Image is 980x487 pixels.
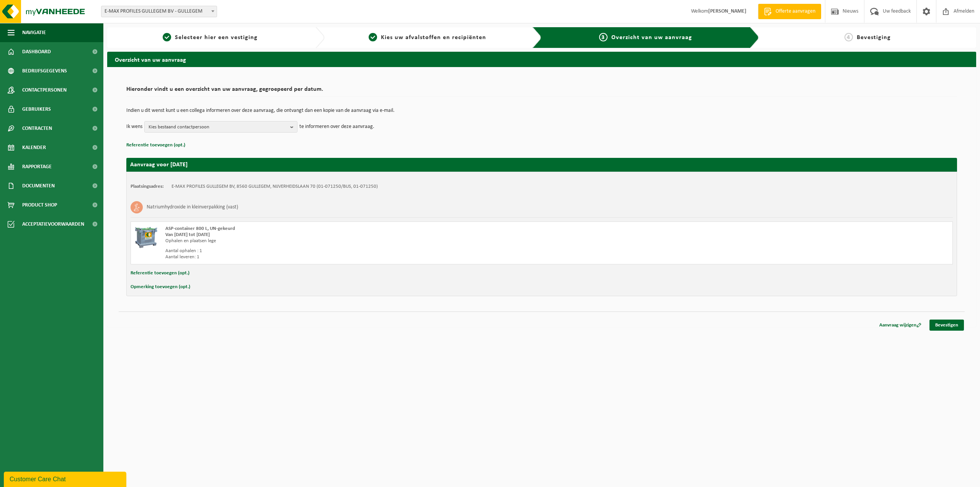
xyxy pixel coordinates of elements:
p: Indien u dit wenst kunt u een collega informeren over deze aanvraag, die ontvangt dan een kopie v... [126,108,957,113]
span: Acceptatievoorwaarden [22,215,84,234]
p: Ik wens [126,121,142,133]
span: Gebruikers [22,100,51,119]
span: Documenten [22,176,55,195]
strong: Van [DATE] tot [DATE] [165,232,210,237]
span: Navigatie [22,23,46,42]
span: ASP-container 800 L, UN-gekeurd [165,226,235,231]
h2: Overzicht van uw aanvraag [107,52,976,67]
span: Overzicht van uw aanvraag [611,34,692,41]
iframe: chat widget [4,470,128,487]
button: Opmerking toevoegen (opt.) [131,282,190,292]
span: 1 [163,33,171,41]
span: Kalender [22,138,46,157]
span: 3 [599,33,608,41]
span: 2 [369,33,377,41]
div: Ophalen en plaatsen lege [165,238,572,244]
a: Aanvraag wijzigen [874,320,927,331]
a: 2Kies uw afvalstoffen en recipiënten [328,33,527,42]
strong: Plaatsingsadres: [131,184,164,189]
span: Offerte aanvragen [774,8,817,15]
strong: [PERSON_NAME] [708,8,746,14]
span: Kies bestaand contactpersoon [149,121,287,133]
div: Aantal leveren: 1 [165,254,572,260]
a: Bevestigen [929,320,964,331]
span: Bevestiging [857,34,891,41]
div: Aantal ophalen : 1 [165,248,572,254]
td: E-MAX PROFILES GULLEGEM BV, 8560 GULLEGEM, NIJVERHEIDSLAAN 70 (01-071250/BUS, 01-071250) [171,184,378,190]
button: Referentie toevoegen (opt.) [126,140,185,150]
span: Dashboard [22,42,51,61]
span: Bedrijfsgegevens [22,61,67,80]
span: Product Shop [22,195,57,215]
a: Offerte aanvragen [758,4,821,19]
button: Kies bestaand contactpersoon [144,121,297,133]
span: Kies uw afvalstoffen en recipiënten [381,34,486,41]
button: Referentie toevoegen (opt.) [131,268,189,278]
p: te informeren over deze aanvraag. [299,121,374,133]
h2: Hieronder vindt u een overzicht van uw aanvraag, gegroepeerd per datum. [126,86,957,97]
img: PB-AP-0800-MET-02-01.png [135,226,158,249]
span: Contactpersonen [22,80,67,100]
strong: Aanvraag voor [DATE] [130,162,188,168]
span: Contracten [22,119,52,138]
span: Selecteer hier een vestiging [175,34,258,41]
span: 4 [844,33,853,41]
a: 1Selecteer hier een vestiging [111,33,309,42]
span: Rapportage [22,157,52,176]
h3: Natriumhydroxide in kleinverpakking (vast) [147,201,238,213]
span: E-MAX PROFILES GULLEGEM BV - GULLEGEM [101,6,217,17]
